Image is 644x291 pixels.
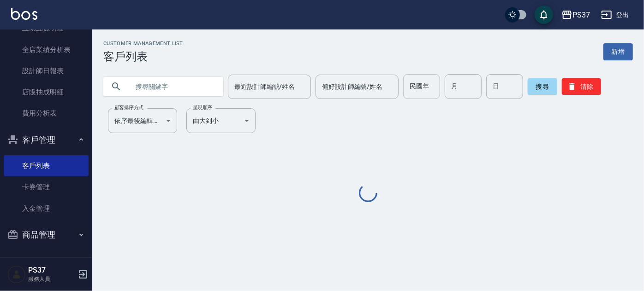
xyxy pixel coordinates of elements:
[28,275,75,283] p: 服務人員
[4,155,89,176] a: 客戶列表
[7,265,26,284] img: Person
[103,41,183,47] h2: Customer Management List
[186,108,256,133] div: 由大到小
[597,6,633,23] button: 登出
[4,198,89,219] a: 入金管理
[4,39,89,60] a: 全店業績分析表
[28,266,75,275] h5: PS37
[4,128,89,152] button: 客戶管理
[4,176,89,198] a: 卡券管理
[103,50,183,63] h3: 客戶列表
[4,223,89,247] button: 商品管理
[4,103,89,124] a: 費用分析表
[558,6,594,24] button: PS37
[4,81,89,103] a: 店販抽成明細
[114,104,143,111] label: 顧客排序方式
[572,9,590,21] div: PS37
[603,43,633,60] a: 新增
[193,104,212,111] label: 呈現順序
[11,8,37,20] img: Logo
[108,108,177,133] div: 依序最後編輯時間
[562,78,601,95] button: 清除
[129,74,216,99] input: 搜尋關鍵字
[528,78,557,95] button: 搜尋
[4,60,89,81] a: 設計師日報表
[535,6,553,24] button: save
